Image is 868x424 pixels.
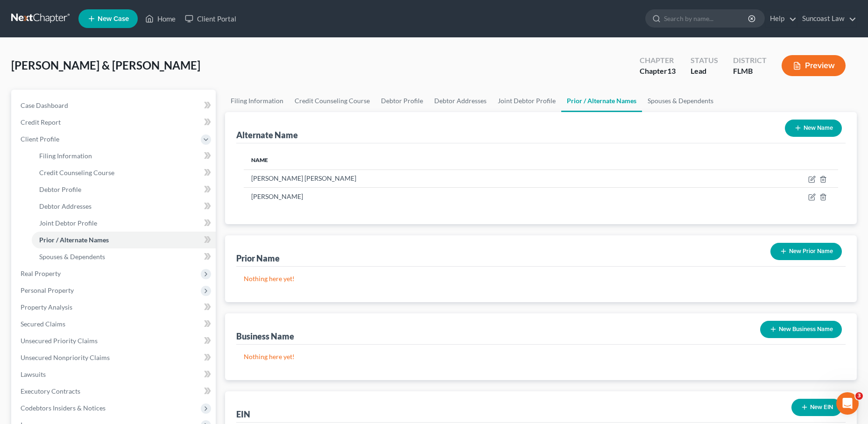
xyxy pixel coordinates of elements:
div: EIN [236,409,250,420]
a: Credit Counseling Course [289,90,375,112]
span: Codebtors Insiders & Notices [21,404,106,412]
span: Case Dashboard [21,101,68,109]
span: Debtor Addresses [39,202,92,210]
span: Client Profile [21,135,59,143]
div: Business Name [236,331,294,342]
div: Status [691,55,718,66]
button: New Name [785,120,842,137]
button: New EIN [791,399,842,416]
div: Prior Name [236,253,280,264]
a: Credit Counseling Course [32,164,216,181]
a: Client Portal [180,10,241,27]
span: Joint Debtor Profile [39,219,97,227]
span: Credit Report [21,118,61,126]
a: Debtor Addresses [429,90,492,112]
span: Filing Information [39,152,92,160]
a: Lawsuits [13,366,216,383]
a: Suncoast Law [797,10,856,27]
a: Spouses & Dependents [642,90,719,112]
a: Executory Contracts [13,383,216,400]
a: Joint Debtor Profile [32,215,216,232]
div: Chapter [640,66,676,77]
a: Property Analysis [13,299,216,316]
span: Secured Claims [21,320,65,328]
button: New Business Name [760,321,842,338]
span: [PERSON_NAME] & [PERSON_NAME] [11,58,200,72]
span: Spouses & Dependents [39,253,105,261]
a: Credit Report [13,114,216,131]
input: Search by name... [664,10,749,27]
span: Prior / Alternate Names [39,236,109,244]
button: New Prior Name [770,243,842,260]
div: Chapter [640,55,676,66]
span: 3 [855,392,863,400]
a: Unsecured Priority Claims [13,332,216,349]
span: Executory Contracts [21,387,80,395]
a: Debtor Profile [375,90,429,112]
th: Name [244,151,697,170]
a: Joint Debtor Profile [492,90,561,112]
span: Property Analysis [21,303,72,311]
a: Debtor Profile [32,181,216,198]
a: Unsecured Nonpriority Claims [13,349,216,366]
span: New Case [98,15,129,22]
span: Real Property [21,269,61,277]
a: Debtor Addresses [32,198,216,215]
p: Nothing here yet! [244,352,838,361]
div: Lead [691,66,718,77]
span: Personal Property [21,286,74,294]
span: Lawsuits [21,370,46,378]
a: Filing Information [225,90,289,112]
a: Prior / Alternate Names [32,232,216,248]
span: Credit Counseling Course [39,169,114,177]
div: FLMB [733,66,767,77]
iframe: Intercom live chat [836,392,859,415]
span: 13 [667,66,676,75]
td: [PERSON_NAME] [244,188,697,205]
a: Prior / Alternate Names [561,90,642,112]
a: Secured Claims [13,316,216,332]
a: Spouses & Dependents [32,248,216,265]
span: Debtor Profile [39,185,81,193]
a: Help [765,10,797,27]
a: Case Dashboard [13,97,216,114]
button: Preview [782,55,846,76]
span: Unsecured Nonpriority Claims [21,353,110,361]
span: Unsecured Priority Claims [21,337,98,345]
a: Home [141,10,180,27]
td: [PERSON_NAME] [PERSON_NAME] [244,170,697,187]
a: Filing Information [32,148,216,164]
div: Alternate Name [236,129,298,141]
div: District [733,55,767,66]
p: Nothing here yet! [244,274,838,283]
